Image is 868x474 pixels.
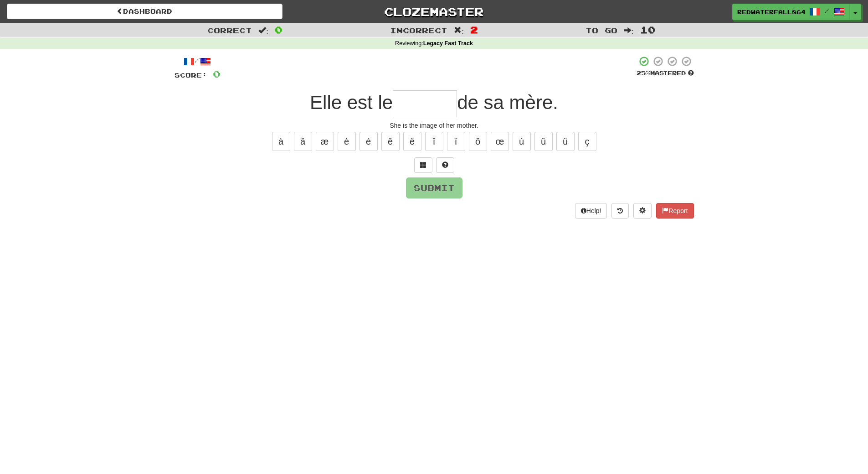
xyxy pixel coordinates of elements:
a: RedWaterfall8640 / [732,4,850,20]
span: / [825,7,829,14]
span: 25 % [637,69,650,77]
div: Mastered [637,69,694,78]
button: è [338,132,356,151]
button: Switch sentence to multiple choice alt+p [414,157,432,173]
button: â [294,132,312,151]
button: à [272,132,290,151]
button: Help! [575,203,607,219]
span: RedWaterfall8640 [737,8,805,16]
span: Elle est le [310,92,393,113]
a: Dashboard [7,4,282,19]
a: Clozemaster [296,4,572,20]
div: / [175,56,221,67]
button: ê [381,132,400,151]
span: Correct [207,26,252,35]
div: She is the image of her mother. [175,121,694,130]
span: : [258,26,268,34]
span: : [624,26,634,34]
button: Submit [406,177,462,198]
button: ü [556,132,575,151]
button: û [534,132,553,151]
span: 2 [470,24,478,35]
button: œ [491,132,509,151]
button: Report [656,203,693,219]
span: de sa mère. [457,92,558,113]
span: 0 [213,68,221,79]
span: To go [586,26,617,35]
button: ï [447,132,465,151]
strong: Legacy Fast Track [423,40,473,47]
span: 10 [640,24,656,35]
button: ù [513,132,531,151]
button: ô [469,132,487,151]
span: Score: [175,71,207,79]
button: é [360,132,378,151]
span: 0 [275,24,282,35]
button: ë [403,132,421,151]
button: ç [578,132,596,151]
button: Round history (alt+y) [611,203,629,219]
span: : [454,26,464,34]
button: Single letter hint - you only get 1 per sentence and score half the points! alt+h [436,157,454,173]
span: Incorrect [390,26,447,35]
button: î [425,132,443,151]
button: æ [316,132,334,151]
